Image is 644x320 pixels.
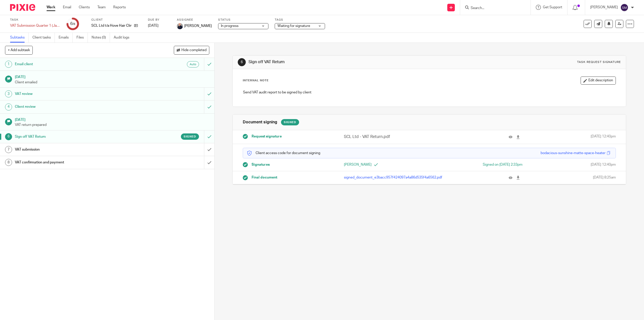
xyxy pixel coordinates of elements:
small: /8 [72,23,75,25]
div: 6 [70,21,75,27]
div: 7 [5,146,12,153]
label: Status [218,18,268,22]
img: svg%3E [620,4,628,12]
div: 1 [5,61,12,68]
span: Get Support [543,6,562,9]
button: + Add subtask [5,46,33,54]
h1: Sign off VAT Return [249,59,440,65]
a: Clients [79,5,90,10]
input: Search [470,6,515,11]
p: [PERSON_NAME] [590,5,618,10]
span: Copy to clipboard [607,151,611,155]
p: Internal Note [243,79,269,83]
p: Send VAT audit report to be signed by client [243,90,615,95]
a: Notes (0) [92,33,110,43]
span: Final document [252,175,277,180]
div: Mark as to do [204,88,214,100]
h1: Sign off VAT Return [15,133,138,140]
p: SCL Ltd - VAT Return.pdf [344,134,450,140]
span: Request signature [252,134,282,139]
h1: Email client [15,60,138,68]
a: Subtasks [10,33,29,43]
div: 8 [5,159,12,166]
p: Client access code for document signing [247,151,320,156]
label: Tags [275,18,325,22]
div: Automated emails are sent as soon as the preceding subtask is completed. [187,61,199,67]
div: Signed [281,119,299,125]
label: Assignee [177,18,212,22]
i: Preview [509,176,512,180]
i: Open client page [134,24,138,27]
img: Pixie [10,4,35,11]
div: 6 [238,58,246,66]
span: In progress [221,24,238,28]
label: Client [91,18,142,22]
p: Client emailed [15,80,210,85]
p: signed_document_e3bacc957f424097a4a86d535f4a6562.pdf [344,175,450,180]
p: VAT return prepared [15,122,210,127]
button: Snooze task [605,20,613,28]
span: Hide completed [181,48,207,52]
p: SCL Ltd t/a Hove Hair Clinic [91,23,132,28]
div: 3 [5,90,12,97]
a: Email [63,5,71,10]
h1: VAT review [15,90,138,98]
span: Signatures [252,162,270,167]
h1: Client review [15,103,138,111]
a: Send new email to SCL Ltd t/a Hove Hair Clinic [594,20,602,28]
a: Client tasks [32,33,55,43]
a: Team [97,5,106,10]
a: Files [76,33,88,43]
label: Task [10,18,60,22]
i: Preview [509,135,512,139]
div: Mark as to do [204,130,214,143]
div: Mark as done [204,143,214,156]
div: 6 [5,133,12,140]
span: [DATE] 8:25am [593,175,616,180]
h1: VAT confirmation and payment [15,159,138,166]
span: Waiting for signature [277,24,310,28]
a: Audit logs [114,33,133,43]
span: [DATE] [148,24,158,27]
a: Reports [113,5,126,10]
span: [PERSON_NAME] [184,23,212,28]
div: Mark as to do [204,100,214,113]
div: VAT Submission Quarter 1 (Jan/Apr/Jul/Oct) [10,23,60,28]
label: Due by [148,18,171,22]
div: Can't undo an automated email [204,58,214,70]
a: Work [47,5,55,10]
a: Emails [59,33,73,43]
div: Mark as done [204,156,214,169]
span: Signed [184,134,196,139]
h1: VAT submission [15,146,138,153]
img: Paul Thompson [177,23,183,29]
h1: Document signing [243,120,277,125]
span: [DATE] 12:40pm [591,162,616,167]
div: Task request signature [577,60,621,64]
p: [PERSON_NAME] [344,162,429,167]
button: Hide completed [174,46,209,54]
div: Signed on [DATE] 2:33pm [437,162,522,167]
div: 4 [5,103,12,111]
div: bodacious-sunshine-matte-space-heater [541,151,606,156]
button: Edit description [581,77,616,85]
h1: [DATE] [15,73,210,80]
h1: [DATE] [15,116,210,122]
a: Reassign task [615,20,623,28]
span: [DATE] 12:40pm [591,134,616,140]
